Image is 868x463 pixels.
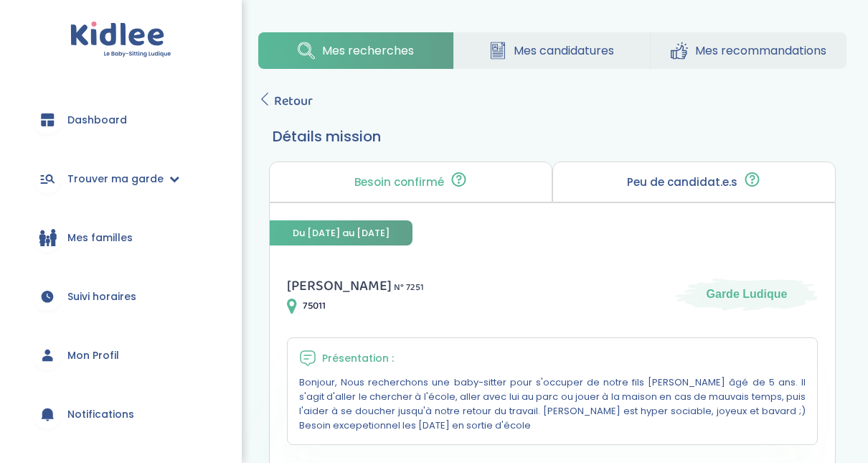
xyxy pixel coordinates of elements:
span: Présentation : [322,351,394,366]
span: Trouver ma garde [67,172,164,187]
a: Retour [258,91,313,111]
h3: Détails mission [273,126,832,147]
p: Bonjour, Nous recherchons une baby-sitter pour s'occuper de notre fils [PERSON_NAME] âgé de 5 ans... [299,375,806,433]
a: Trouver ma garde [22,153,220,205]
a: Notifications [22,388,220,440]
img: logo.svg [70,22,171,58]
span: Notifications [67,407,134,422]
a: Mes recherches [258,32,453,69]
span: Retour [274,91,313,111]
span: Du [DATE] au [DATE] [270,220,412,245]
span: 75011 [303,299,326,314]
p: Besoin confirmé [354,177,444,188]
span: Mes recommandations [695,42,826,60]
p: Peu de candidat.e.s [627,177,737,188]
a: Mes recommandations [651,32,846,69]
span: Mes candidatures [514,42,614,60]
span: Mes recherches [322,42,414,60]
a: Mes candidatures [454,32,649,69]
span: Suivi horaires [67,289,136,304]
a: Suivi horaires [22,271,220,322]
a: Mon Profil [22,329,220,381]
span: Dashboard [67,113,127,128]
span: Mes familles [67,230,133,245]
a: Mes familles [22,212,220,263]
span: [PERSON_NAME] [287,274,392,297]
span: N° 7251 [394,280,424,295]
a: Dashboard [22,94,220,146]
span: Mon Profil [67,348,119,363]
span: Garde Ludique [707,286,788,302]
